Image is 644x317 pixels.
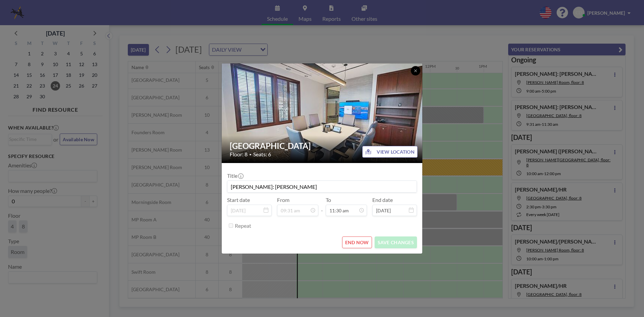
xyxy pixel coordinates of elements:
[235,222,251,229] label: Repeat
[326,197,331,203] label: To
[227,181,417,192] input: (No title)
[222,38,423,189] img: 537.jpg
[230,151,248,158] span: Floor: 8
[249,152,252,157] span: •
[375,236,417,248] button: SAVE CHANGES
[342,236,372,248] button: END NOW
[227,172,243,179] label: Title
[321,199,323,214] span: -
[230,141,415,151] h2: [GEOGRAPHIC_DATA]
[372,197,393,203] label: End date
[227,197,250,203] label: Start date
[277,197,289,203] label: From
[362,146,418,158] button: VIEW LOCATION
[253,151,271,158] span: Seats: 6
